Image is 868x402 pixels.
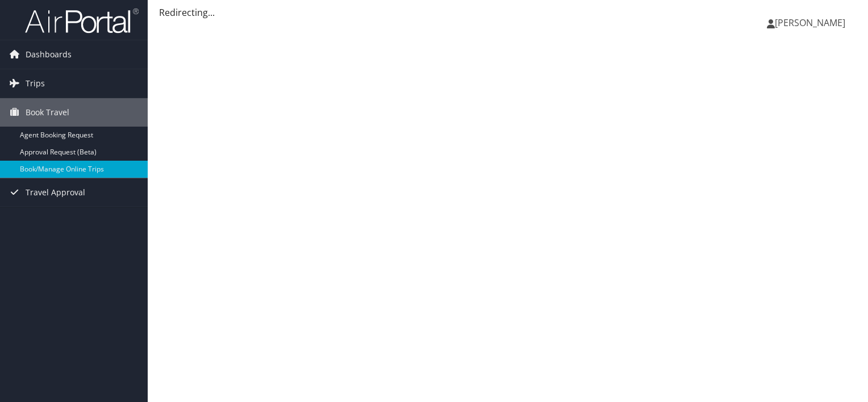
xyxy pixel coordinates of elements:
[767,6,857,40] a: [PERSON_NAME]
[775,16,845,29] span: [PERSON_NAME]
[25,7,139,34] img: airportal-logo.png
[26,40,72,69] span: Dashboards
[26,98,69,127] span: Book Travel
[26,178,85,207] span: Travel Approval
[26,69,45,98] span: Trips
[159,6,857,19] div: Redirecting...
